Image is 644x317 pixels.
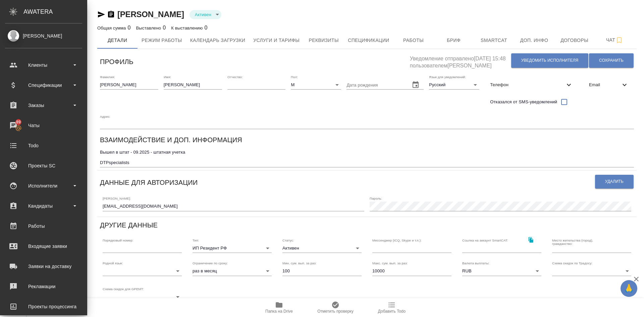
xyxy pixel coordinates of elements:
[193,12,213,17] button: Активен
[100,177,198,188] h6: Данные для авторизации
[291,75,298,78] label: Пол:
[100,135,242,145] h6: Взаимодействие и доп. информация
[193,266,272,276] div: раз в месяц
[584,77,634,92] div: Email
[5,221,82,231] div: Работы
[103,287,144,290] label: Схема скидок для GPEMT:
[370,197,382,200] label: Пароль:
[429,75,466,78] label: Язык для уведомлений:
[438,36,470,45] span: Бриф
[599,36,631,44] span: Чат
[462,262,489,265] label: Валюта выплаты:
[5,100,82,110] div: Заказы
[589,53,634,68] button: Сохранить
[307,298,364,317] button: Отметить проверку
[164,75,171,78] label: Имя:
[5,161,82,171] div: Проекты SC
[5,302,82,312] div: Проекты процессинга
[251,298,307,317] button: Папка на Drive
[558,36,591,45] span: Договоры
[599,58,624,63] span: Сохранить
[5,80,82,90] div: Спецификации
[193,239,199,242] label: Тип:
[308,36,340,45] span: Реквизиты
[100,150,634,165] textarea: Вышел в штат - 09.2025 - штатная учетка DTPspecialists
[190,36,246,45] span: Календарь загрузки
[265,309,293,314] span: Папка на Drive
[490,82,565,88] span: Телефон
[142,36,182,45] span: Режим работы
[429,80,479,90] div: Русский
[136,24,166,32] div: 0
[2,278,86,295] a: Рекламации
[511,53,588,68] button: Уведомить исполнителя
[615,36,623,44] svg: Подписаться
[552,239,611,245] label: Место жительства (город), гражданство:
[103,239,133,242] label: Порядковый номер:
[364,298,420,317] button: Добавить Todo
[621,280,637,297] button: 🙏
[317,309,353,314] span: Отметить проверку
[23,5,87,18] div: AWATERA
[2,117,86,134] a: 89Чаты
[291,80,341,90] div: М
[462,239,508,242] label: Ссылка на аккаунт SmartCAT:
[524,233,538,247] button: Скопировать ссылку
[136,25,163,31] p: Выставлено
[372,239,422,242] label: Мессенджер (ICQ, Skype и т.п.):
[97,24,131,32] div: 0
[100,115,110,118] label: Адрес:
[117,10,184,19] a: [PERSON_NAME]
[5,32,82,40] div: [PERSON_NAME]
[462,266,541,276] div: RUB
[171,24,207,32] div: 0
[193,244,272,253] div: ИП Резидент РФ
[5,201,82,211] div: Кандидаты
[107,10,115,18] button: Скопировать ссылку
[5,261,82,271] div: Заявки на доставку
[589,82,621,88] span: Email
[348,36,389,45] span: Спецификации
[595,175,634,189] button: Удалить
[5,60,82,70] div: Клиенты
[397,36,430,45] span: Работы
[103,197,131,200] label: [PERSON_NAME]:
[372,262,408,265] label: Макс. сум. вып. за раз:
[378,309,406,314] span: Добавить Todo
[253,36,300,45] span: Услуги и тарифы
[2,298,86,315] a: Проекты процессинга
[97,10,105,18] button: Скопировать ссылку для ЯМессенджера
[490,99,557,105] span: Отказался от SMS-уведомлений
[5,181,82,191] div: Исполнители
[190,10,221,19] div: Активен
[282,244,362,253] div: Активен
[2,258,86,275] a: Заявки на доставку
[2,238,86,255] a: Входящие заявки
[521,58,578,63] span: Уведомить исполнителя
[5,241,82,251] div: Входящие заявки
[2,137,86,154] a: Todo
[171,25,204,31] p: К выставлению
[103,262,123,265] label: Родной язык:
[518,36,550,45] span: Доп. инфо
[478,36,510,45] span: Smartcat
[101,36,133,45] span: Детали
[193,262,228,265] label: Ограничение по сроку:
[2,218,86,234] a: Работы
[5,281,82,292] div: Рекламации
[100,75,115,78] label: Фамилия:
[552,262,592,265] label: Схема скидок по Традосу:
[623,281,635,296] span: 🙏
[12,119,25,125] span: 89
[485,77,578,92] div: Телефон
[410,52,511,69] h5: Уведомление отправлено [DATE] 15:48 пользователем [PERSON_NAME]
[5,120,82,130] div: Чаты
[2,157,86,174] a: Проекты SC
[605,179,624,184] span: Удалить
[100,56,133,67] h6: Профиль
[100,220,158,230] h6: Другие данные
[282,239,294,242] label: Статус:
[282,262,317,265] label: Мин. сум. вып. за раз:
[97,25,127,31] p: Общая сумма
[227,75,243,78] label: Отчество:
